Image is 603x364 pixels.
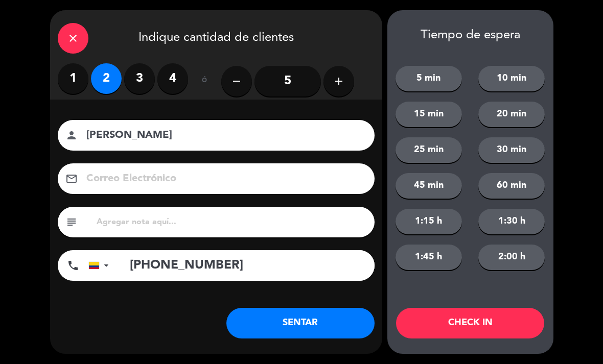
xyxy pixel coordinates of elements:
button: 1:30 h [478,209,545,234]
i: email [65,173,78,185]
label: 4 [157,63,188,94]
button: SENTAR [226,308,375,338]
label: 2 [91,63,122,94]
i: close [67,32,79,44]
button: 1:15 h [396,209,462,234]
i: subject [65,216,78,228]
label: 1 [58,63,88,94]
button: 5 min [396,66,462,91]
input: Agregar nota aquí... [96,215,367,229]
button: 15 min [396,102,462,127]
i: add [333,75,345,87]
div: ó [188,63,221,99]
button: 10 min [478,66,545,91]
input: Correo Electrónico [85,170,361,188]
button: 30 min [478,137,545,163]
div: Tiempo de espera [387,28,553,43]
button: add [323,66,354,96]
button: CHECK IN [396,308,544,338]
i: remove [230,75,243,87]
button: remove [221,66,252,96]
button: 2:00 h [478,245,545,270]
div: Colombia: +57 [89,251,112,280]
i: person [65,129,78,141]
i: phone [67,259,79,272]
label: 3 [124,63,155,94]
button: 25 min [396,137,462,163]
button: 1:45 h [396,245,462,270]
div: Indique cantidad de clientes [50,10,382,63]
button: 20 min [478,102,545,127]
button: 60 min [478,173,545,199]
input: Nombre del cliente [85,127,361,144]
button: 45 min [396,173,462,199]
